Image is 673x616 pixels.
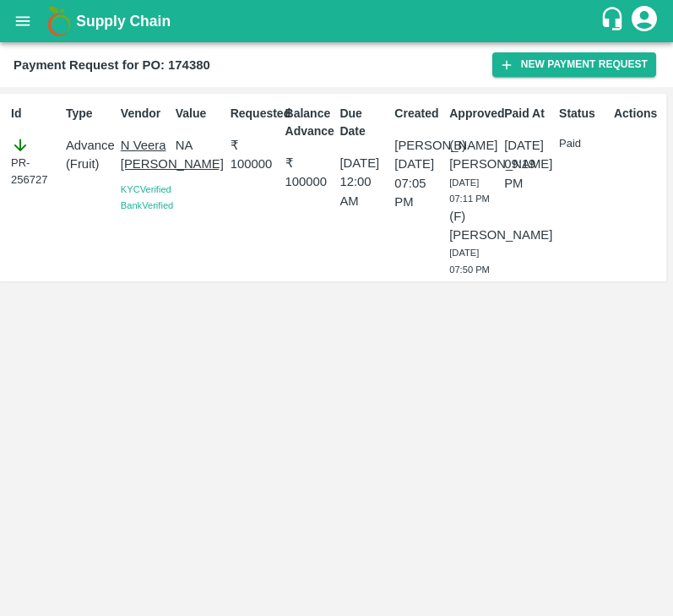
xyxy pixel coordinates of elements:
span: [DATE] 07:11 PM [449,177,490,204]
div: PR-256727 [11,136,59,188]
span: KYC Verified [121,184,171,194]
p: (B) [PERSON_NAME] [449,136,497,174]
p: Value [176,105,224,123]
p: NA [176,136,224,155]
p: N Veera [PERSON_NAME] [121,136,169,174]
button: New Payment Request [492,52,656,77]
p: Type [66,105,114,123]
p: Paid At [504,105,552,123]
p: Actions [614,105,662,123]
p: Created [394,105,442,123]
p: Due Date [339,105,388,140]
div: customer-support [600,6,629,36]
p: Vendor [121,105,169,123]
a: Supply Chain [76,9,600,33]
b: Supply Chain [76,13,171,30]
p: Status [559,105,607,123]
p: Id [11,105,59,123]
p: [PERSON_NAME] [394,136,442,155]
span: Bank Verified [121,200,173,210]
p: Paid [559,136,607,152]
p: ₹ 100000 [231,136,279,174]
b: Payment Request for PO: 174380 [14,58,210,72]
p: Balance Advance [285,105,334,140]
p: [DATE] 09:19 PM [504,136,552,193]
p: Requested [231,105,279,123]
p: Approved [449,105,497,123]
div: account of current user [629,3,659,39]
p: [DATE] 07:05 PM [394,155,442,211]
span: [DATE] 07:50 PM [449,248,490,275]
button: open drawer [3,2,42,41]
p: (F) [PERSON_NAME] [449,207,497,245]
img: logo [42,4,76,38]
p: ( Fruit ) [66,155,114,173]
p: [DATE] 12:00 AM [339,154,388,210]
p: Advance [66,136,114,155]
p: ₹ 100000 [285,154,334,192]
